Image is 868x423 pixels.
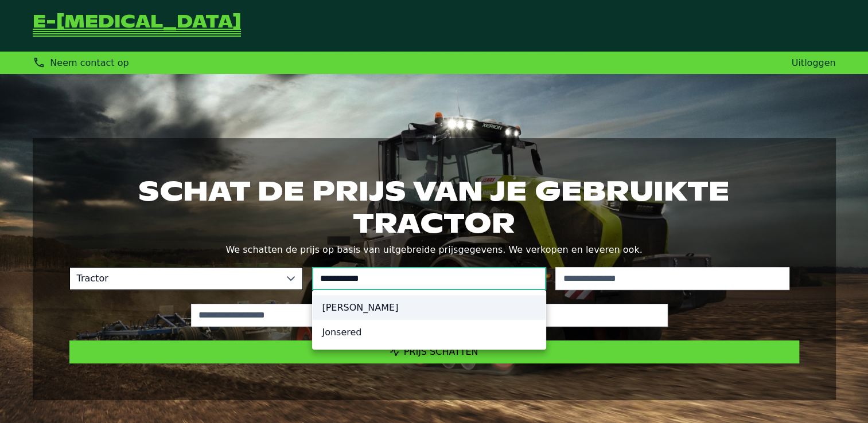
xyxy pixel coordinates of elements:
[69,242,799,258] p: We schatten de prijs op basis van uitgebreide prijsgegevens. We verkopen en leveren ook.
[69,340,799,363] button: Prijs schatten
[404,346,478,357] span: Prijs schatten
[50,57,129,68] span: Neem contact op
[313,320,546,344] li: Jonsered
[69,175,799,239] h1: Schat de prijs van je gebruikte tractor
[313,291,546,349] ul: Option List
[792,57,836,68] a: Uitloggen
[33,14,241,38] a: Terug naar de startpagina
[313,295,546,320] li: John Deere
[70,268,280,289] span: Tractor
[33,56,129,69] div: Neem contact op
